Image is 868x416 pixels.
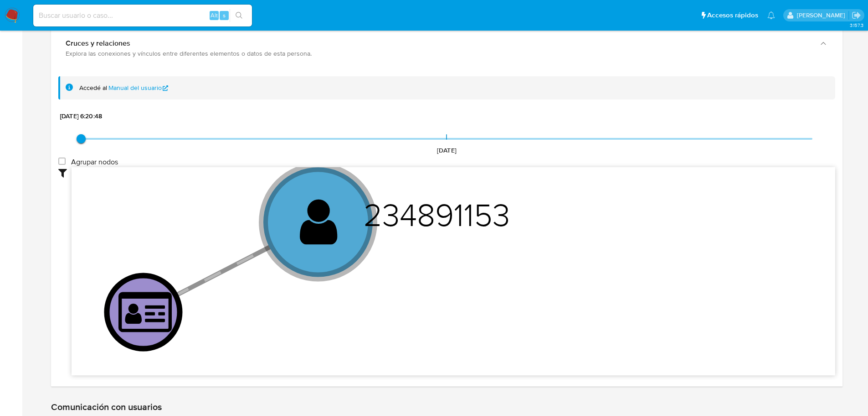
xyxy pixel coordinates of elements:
span: Accesos rápidos [707,11,758,20]
span: s [223,11,226,20]
span: 3.157.3 [850,21,863,29]
span: [DATE] [437,146,457,155]
button: Cruces y relacionesExplora las conexiones y vínculos entre diferentes elementos o datos de esta p... [51,27,842,69]
span: Accedé al [79,84,107,92]
a: Notificaciones [767,11,775,19]
h1: Comunicación con usuarios [51,401,842,413]
input: Agrupar nodos [58,158,66,165]
input: Buscar usuario o caso... [33,10,252,21]
span: [DATE] 6:20:48 [60,111,102,121]
a: Manual del usuario [108,84,169,92]
text:  [118,289,172,336]
button: search-icon [230,9,248,22]
text:  [300,195,338,248]
span: Agrupar nodos [71,158,118,167]
span: Alt [211,11,218,20]
div: Explora las conexiones y vínculos entre diferentes elementos o datos de esta persona. [66,49,810,58]
a: Salir [852,11,861,20]
p: marianathalie.grajeda@mercadolibre.com.mx [797,11,848,20]
text: 234891153 [364,191,510,237]
b: Cruces y relaciones [66,38,130,48]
